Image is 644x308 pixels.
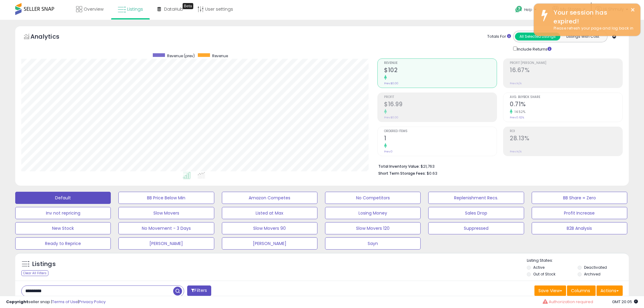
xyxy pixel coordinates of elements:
[187,285,211,296] button: Filters
[30,32,71,42] h5: Analytics
[384,150,393,153] small: Prev: 0
[515,5,523,13] i: Get Help
[510,67,622,75] h2: 16.67%
[378,162,618,170] li: $21,763
[384,130,497,133] span: Ordered Items
[509,45,559,52] div: Include Returns
[532,192,627,204] button: BB Share = Zero
[510,101,622,109] h2: 0.71%
[15,222,111,234] button: New Stock
[428,207,524,219] button: Sales Drop
[21,270,48,276] div: Clear All Filters
[127,6,143,12] span: Listings
[510,96,622,99] span: Avg. Buybox Share
[510,82,522,85] small: Prev: N/A
[118,207,214,219] button: Slow Movers
[384,96,497,99] span: Profit
[15,237,111,250] button: Ready to Reprice
[222,222,317,234] button: Slow Movers 90
[560,33,605,40] button: Listings With Cost
[549,299,593,305] span: Authorization required
[384,82,398,85] small: Prev: $0.00
[384,135,497,143] h2: 1
[533,265,544,270] label: Active
[524,7,532,12] span: Help
[164,6,183,12] span: DataHub
[428,192,524,204] button: Replenishment Recs.
[6,299,106,305] div: seller snap | |
[427,170,437,176] span: $0.63
[571,288,590,294] span: Columns
[584,265,607,270] label: Deactivated
[384,116,398,119] small: Prev: $0.00
[428,222,524,234] button: Suppressed
[510,116,524,119] small: Prev: 0.62%
[510,61,622,65] span: Profit [PERSON_NAME]
[32,260,56,268] h5: Listings
[487,34,511,40] div: Totals For
[584,271,600,277] label: Archived
[533,271,555,277] label: Out of Stock
[515,33,560,40] button: All Selected Listings
[79,299,106,305] a: Privacy Policy
[384,67,497,75] h2: $102
[630,6,635,14] button: ×
[118,192,214,204] button: BB Price Below Min
[510,135,622,143] h2: 28.13%
[532,207,627,219] button: Profit Increase
[222,237,317,250] button: [PERSON_NAME]
[597,285,623,296] button: Actions
[15,207,111,219] button: Inv not repricing
[527,258,629,264] p: Listing States:
[84,6,103,12] span: Overview
[549,26,636,31] div: Please refresh your page and log back in
[167,53,195,58] span: Revenue (prev)
[513,110,525,114] small: 14.52%
[510,1,543,20] a: Help
[532,222,627,234] button: B2B Analysis
[183,3,193,9] div: Tooltip anchor
[384,61,497,65] span: Revenue
[510,150,522,153] small: Prev: N/A
[384,101,497,109] h2: $16.99
[325,192,421,204] button: No Competitors
[6,299,28,305] strong: Copyright
[567,285,596,296] button: Columns
[222,192,317,204] button: Amazon Competes
[534,285,566,296] button: Save View
[118,237,214,250] button: [PERSON_NAME]
[378,164,420,169] b: Total Inventory Value:
[612,299,638,305] span: 2025-08-14 20:05 GMT
[325,207,421,219] button: Losing Money
[222,207,317,219] button: Listed at Max
[118,222,214,234] button: No Movement - 3 Days
[212,53,228,58] span: Revenue
[15,192,111,204] button: Default
[325,222,421,234] button: Slow Movers 120
[325,237,421,250] button: Sayn
[510,130,622,133] span: ROI
[549,8,636,26] div: Your session has expired!
[378,171,426,176] b: Short Term Storage Fees:
[52,299,78,305] a: Terms of Use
